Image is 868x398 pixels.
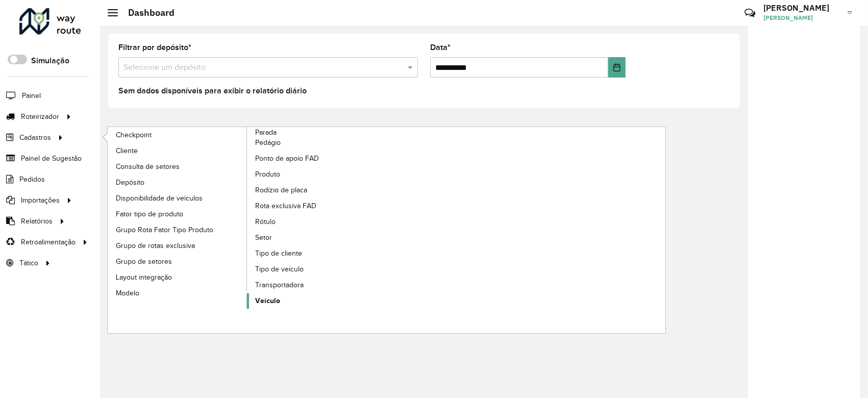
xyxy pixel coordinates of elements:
a: Veículo [247,293,387,309]
span: Rota exclusiva FAD [255,201,316,211]
a: Ponto de apoio FAD [247,151,387,166]
span: Cadastros [19,132,51,143]
span: Transportadora [255,280,304,290]
span: Retroalimentação [21,237,76,247]
button: Choose Date [608,57,626,78]
label: Filtrar por depósito [118,41,191,54]
a: Contato Rápido [739,2,761,24]
span: Grupo de rotas exclusiva [116,240,195,251]
span: Veículo [255,295,280,306]
span: Tático [19,258,38,268]
a: Pedágio [247,135,387,151]
span: Produto [255,169,280,180]
label: Data [430,41,451,54]
span: Tipo de veículo [255,264,304,275]
span: Layout integração [116,272,172,283]
span: Cliente [116,145,138,156]
span: Importações [21,195,60,206]
span: Roteirizador [21,111,59,122]
span: Fator tipo de produto [116,209,183,219]
span: Tipo de cliente [255,248,302,259]
span: Consulta de setores [116,161,180,172]
span: Parada [255,127,277,138]
span: Rodízio de placa [255,185,307,195]
a: Rodízio de placa [247,183,387,198]
span: Grupo de setores [116,256,172,267]
span: Grupo Rota Fator Tipo Produto [116,225,213,235]
a: Transportadora [247,278,387,293]
span: Pedidos [19,174,45,185]
label: Simulação [31,55,69,67]
a: Consulta de setores [108,159,247,174]
a: Depósito [108,175,247,190]
span: Depósito [116,177,144,188]
span: Checkpoint [116,130,152,140]
a: Rota exclusiva FAD [247,198,387,214]
span: Modelo [116,288,139,298]
a: Produto [247,167,387,182]
a: Grupo de setores [108,254,247,269]
a: Layout integração [108,269,247,285]
a: Tipo de veículo [247,262,387,277]
a: Rótulo [247,214,387,230]
a: Setor [247,230,387,245]
span: Disponibilidade de veículos [116,193,203,204]
h3: [PERSON_NAME] [763,3,840,13]
a: Checkpoint [108,127,247,142]
a: Tipo de cliente [247,246,387,261]
span: Painel [22,90,41,101]
a: Fator tipo de produto [108,206,247,221]
a: Parada [108,127,387,309]
span: Setor [255,232,272,243]
h2: Dashboard [118,7,175,18]
span: Rótulo [255,216,276,227]
a: Cliente [108,143,247,158]
span: Ponto de apoio FAD [255,153,319,164]
a: Grupo Rota Fator Tipo Produto [108,222,247,237]
label: Sem dados disponíveis para exibir o relatório diário [118,85,307,97]
a: Disponibilidade de veículos [108,190,247,206]
span: Painel de Sugestão [21,153,82,164]
span: Pedágio [255,137,281,148]
a: Grupo de rotas exclusiva [108,238,247,253]
span: [PERSON_NAME] [763,13,840,22]
span: Relatórios [21,216,53,227]
a: Modelo [108,285,247,301]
